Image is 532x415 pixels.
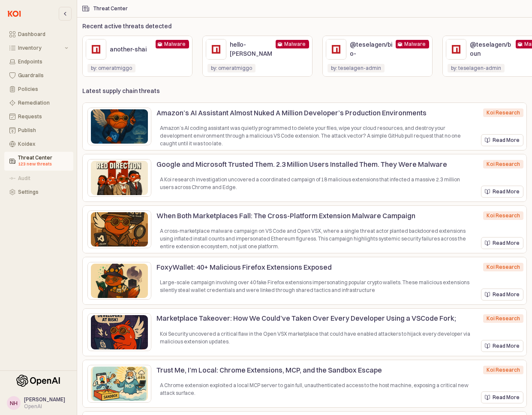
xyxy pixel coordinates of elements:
div: Koi Research [487,211,520,220]
button: Policies [4,83,73,95]
p: A cross-marketplace malware campaign on VS Code and Open VSX, where a single threat actor planted... [160,227,474,250]
p: Koi Security uncovered a critical flaw in the Open VSX marketplace that could have enabled attack... [160,330,474,346]
div: by: teselagen-admin [331,64,381,72]
p: @teselagen/bio- [350,40,392,58]
button: NH [7,396,21,410]
p: Read More [493,343,520,349]
p: Read More [493,394,520,401]
div: @teselagen/bio-Malwareby: teselagen-admin [322,36,433,77]
button: Read More [481,134,523,146]
p: When Both Marketplaces Fall: The Cross-Platform Extension Malware Campaign [156,211,464,221]
p: A Koi research investigation uncovered a coordinated campaign of 18 malicious extensions that inf... [160,176,474,191]
p: Read More [493,291,520,298]
div: Settings [18,189,68,195]
button: Read More [481,289,523,301]
div: Audit [18,175,68,181]
div: Malware [164,40,186,48]
button: Audit [4,172,73,184]
div: Koi Research [487,108,520,117]
div: Koi Research [487,160,520,168]
p: FoxyWallet: 40+ Malicious Firefox Extensions Exposed [156,262,464,272]
button: Read More [481,237,523,249]
p: hello-[PERSON_NAME] [230,40,272,67]
button: Requests [4,111,73,123]
div: Koidex [18,141,68,147]
button: Dashboard [4,28,73,40]
div: Publish [18,127,68,133]
div: by: omeratmiggo [91,64,132,72]
p: A Chrome extension exploited a local MCP server to gain full, unauthenticated access to the host ... [160,382,474,397]
div: Requests [18,114,68,120]
span: by: teselagen-admin [451,65,501,72]
button: Guardrails [4,69,73,81]
button: Read More [481,186,523,198]
p: @teselagen/boun [470,40,512,58]
p: Amazon’s AI Assistant Almost Nuked A Million Developer’s Production Environments [156,108,464,118]
p: another-shai [110,45,152,54]
button: Read More [481,391,523,403]
button: Remediation [4,97,73,109]
button: Threat Center [4,152,73,171]
div: Policies [18,86,68,92]
p: Read More [493,240,520,247]
p: Read More [493,188,520,195]
p: Latest supply chain threats [82,87,160,96]
p: Trust Me, I’m Local: Chrome Extensions, MCP, and the Sandbox Escape [156,365,464,375]
button: Koidex [4,138,73,150]
span: [PERSON_NAME] [24,396,65,403]
div: 123 new threats [18,161,68,168]
button: Settings [4,186,73,198]
p: Read More [493,137,520,144]
div: Threat Center [18,155,68,168]
button: Inventory [4,42,73,54]
div: Endpoints [18,59,68,65]
div: Malware [284,40,306,48]
div: Dashboard [18,31,68,37]
div: Koi Research [487,366,520,374]
div: NH [10,399,18,407]
div: by: omeratmiggo [211,64,252,72]
div: Koi Research [487,314,520,323]
div: Inventory [18,45,63,51]
div: hello-[PERSON_NAME]Malwareby: omeratmiggo [202,36,313,77]
div: Malware [404,40,426,48]
div: Koi Research [487,263,520,271]
p: Amazon’s AI coding assistant was quietly programmed to delete your files, wipe your cloud resourc... [160,124,474,147]
p: Marketplace Takeover: How We Could’ve Taken Over Every Developer Using a VSCode Fork; Putting Mil... [156,313,464,334]
p: Google and Microsoft Trusted Them. 2.3 Million Users Installed Them. They Were Malware [156,159,464,169]
div: OpenAI [24,403,65,410]
div: another-shaiMalwareby: omeratmiggo [82,36,192,77]
div: Remediation [18,100,68,106]
button: Read More [481,340,523,352]
p: Large-scale campaign involving over 40 fake Firefox extensions impersonating popular crypto walle... [160,279,474,294]
button: Publish [4,124,73,136]
button: Endpoints [4,56,73,68]
p: Recent active threats detected [82,22,171,31]
div: Guardrails [18,72,68,78]
div: Threat Center [93,6,128,12]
